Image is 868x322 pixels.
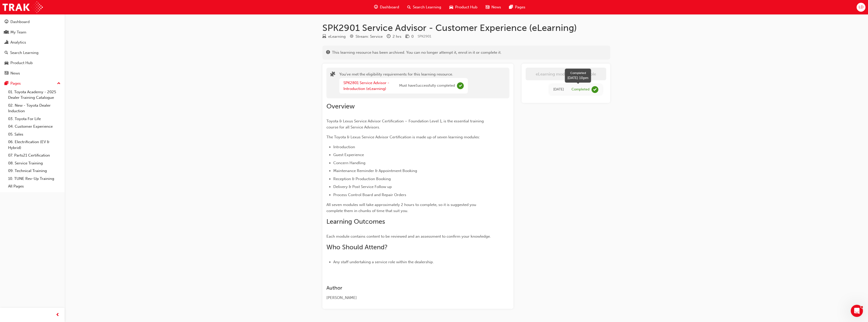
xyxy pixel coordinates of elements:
[505,2,529,12] a: pages-iconPages
[6,138,63,151] a: 06. Electrification (EV & Hybrid)
[491,4,501,10] span: News
[567,75,588,81] div: [DATE] 10pm
[326,135,480,139] span: The Toyota & Lexus Service Advisor Certification is made up of seven learning modules:
[326,102,355,110] span: Overview
[387,34,391,39] span: clock-icon
[326,285,491,291] h3: Author
[374,4,378,10] span: guage-icon
[5,61,8,65] span: car-icon
[333,177,391,181] span: Reception & Production Booking
[5,20,8,24] span: guage-icon
[339,71,468,95] div: You've met the eligibility requirements for this learning resource.
[330,72,335,78] span: puzzle-icon
[56,312,60,318] span: prev-icon
[333,153,364,157] span: Guest Experience
[10,29,26,35] div: My Team
[370,2,403,12] a: guage-iconDashboard
[403,2,445,12] a: search-iconSearch Learning
[457,82,464,89] span: Complete
[3,2,43,13] img: Trak
[567,71,588,75] div: Completed
[10,50,39,56] div: Search Learning
[851,305,863,317] iframe: Intercom live chat
[5,81,8,86] span: pages-icon
[2,79,63,88] button: Pages
[6,159,63,167] a: 08. Service Training
[405,33,414,40] div: Price
[455,4,477,10] span: Product Hub
[326,119,485,129] span: Toyota & Lexus Service Advisor Certification – Foundation Level 1, is the essential training cour...
[322,22,610,33] h1: SPK2901 Service Advisor - Customer Experience (eLearning)
[857,3,865,12] button: LD
[2,16,63,79] button: DashboardMy TeamAnalyticsSearch LearningProduct HubNews
[380,4,399,10] span: Dashboard
[393,34,401,40] div: 2 hrs
[333,260,434,264] span: Any staff undertaking a service role within the dealership.
[6,123,63,130] a: 04. Customer Experience
[2,38,63,47] a: Analytics
[326,202,477,213] span: All seven modules will take approximately 2 hours to complete, so it is suggested you complete th...
[571,87,589,92] div: Completed
[2,69,63,78] a: News
[6,88,63,102] a: 01. Toyota Academy - 2025 Dealer Training Catalogue
[333,168,417,173] span: Maintenance Reminder & Appointment Booking
[10,60,33,66] div: Product Hub
[333,145,355,149] span: Introduction
[2,17,63,27] a: Dashboard
[407,4,411,10] span: search-icon
[57,80,61,87] span: up-icon
[413,4,441,10] span: Search Learning
[350,34,354,39] span: target-icon
[326,234,491,239] span: Each module contains content to be reviewed and an assessment to confirm your knowledge.
[405,34,409,39] span: money-icon
[5,30,8,35] span: people-icon
[322,33,346,40] div: Type
[2,58,63,68] a: Product Hub
[6,182,63,190] a: All Pages
[343,81,389,91] a: SPK2801 Service Advisor - Introduction (eLearning)
[553,87,564,92] div: Sat Jul 29 2017 22:00:00 GMT+0800 (Australian Western Standard Time)
[326,218,385,225] span: Learning Outcomes
[592,86,598,93] span: learningRecordVerb_COMPLETE-icon
[526,68,606,80] button: eLearning module not available
[333,193,406,197] span: Process Control Board and Repair Orders
[333,184,392,189] span: Delivery & Post Service Follow up
[333,161,365,165] span: Concern Handling
[449,4,453,10] span: car-icon
[859,4,863,10] span: LD
[418,34,431,39] span: Learning resource code
[328,34,346,40] div: eLearning
[326,50,330,55] span: exclaim-icon
[10,40,26,45] div: Analytics
[6,175,63,183] a: 10. TUNE Rev-Up Training
[6,102,63,115] a: 02. New - Toyota Dealer Induction
[445,2,482,12] a: car-iconProduct Hub
[482,2,505,12] a: news-iconNews
[10,81,21,86] div: Pages
[5,71,8,76] span: news-icon
[350,33,383,40] div: Stream
[6,167,63,175] a: 09. Technical Training
[356,34,383,40] div: Stream: Service
[332,50,502,55] span: This learning resource has been archived. You can no longer attempt it, enrol in it or complete it.
[322,34,326,39] span: learningResourceType_ELEARNING-icon
[509,4,513,10] span: pages-icon
[515,4,525,10] span: Pages
[5,51,8,55] span: search-icon
[387,33,401,40] div: Duration
[326,243,387,251] span: Who Should Attend?
[6,115,63,123] a: 03. Toyota For Life
[5,40,8,45] span: chart-icon
[6,151,63,159] a: 07. Parts21 Certification
[6,130,63,138] a: 05. Sales
[10,19,30,25] div: Dashboard
[411,34,414,40] div: 0
[2,48,63,58] a: Search Learning
[326,295,491,301] div: [PERSON_NAME]
[2,28,63,37] a: My Team
[10,70,20,76] div: News
[399,83,455,89] span: Must have Successfully completed
[486,4,489,10] span: news-icon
